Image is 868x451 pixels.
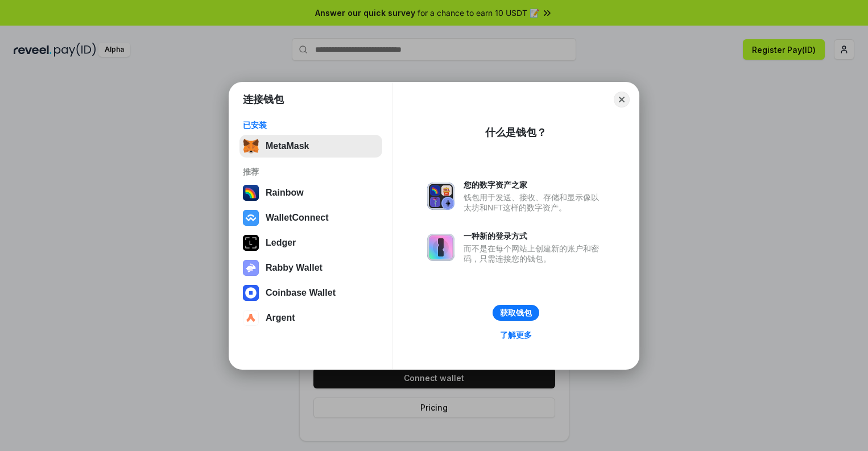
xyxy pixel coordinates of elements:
img: svg+xml,%3Csvg%20xmlns%3D%22http%3A%2F%2Fwww.w3.org%2F2000%2Fsvg%22%20width%3D%2228%22%20height%3... [243,235,259,251]
div: Argent [266,313,295,323]
img: svg+xml,%3Csvg%20width%3D%2228%22%20height%3D%2228%22%20viewBox%3D%220%200%2028%2028%22%20fill%3D... [243,210,259,226]
div: 一种新的登录方式 [464,231,605,241]
button: Rabby Wallet [239,256,382,279]
img: svg+xml,%3Csvg%20xmlns%3D%22http%3A%2F%2Fwww.w3.org%2F2000%2Fsvg%22%20fill%3D%22none%22%20viewBox... [243,260,259,276]
button: MetaMask [239,135,382,158]
button: 获取钱包 [493,305,539,321]
img: svg+xml,%3Csvg%20width%3D%2228%22%20height%3D%2228%22%20viewBox%3D%220%200%2028%2028%22%20fill%3D... [243,285,259,301]
img: svg+xml,%3Csvg%20width%3D%22120%22%20height%3D%22120%22%20viewBox%3D%220%200%20120%20120%22%20fil... [243,185,259,201]
div: 您的数字资产之家 [464,180,605,190]
button: Argent [239,307,382,329]
div: Rainbow [266,188,304,198]
div: 获取钱包 [500,308,532,318]
div: WalletConnect [266,213,329,223]
button: Coinbase Wallet [239,282,382,304]
button: Close [614,92,630,107]
div: Rabby Wallet [266,263,323,273]
div: 了解更多 [500,330,532,340]
div: MetaMask [266,141,309,151]
button: Ledger [239,231,382,254]
img: svg+xml,%3Csvg%20width%3D%2228%22%20height%3D%2228%22%20viewBox%3D%220%200%2028%2028%22%20fill%3D... [243,310,259,326]
button: Rainbow [239,181,382,204]
a: 了解更多 [493,328,539,342]
div: 推荐 [243,167,379,177]
h1: 连接钱包 [243,93,284,106]
img: svg+xml,%3Csvg%20fill%3D%22none%22%20height%3D%2233%22%20viewBox%3D%220%200%2035%2033%22%20width%... [243,138,259,154]
img: svg+xml,%3Csvg%20xmlns%3D%22http%3A%2F%2Fwww.w3.org%2F2000%2Fsvg%22%20fill%3D%22none%22%20viewBox... [427,183,454,210]
div: 什么是钱包？ [485,126,547,139]
div: Ledger [266,238,296,248]
img: svg+xml,%3Csvg%20xmlns%3D%22http%3A%2F%2Fwww.w3.org%2F2000%2Fsvg%22%20fill%3D%22none%22%20viewBox... [427,234,454,261]
button: WalletConnect [239,206,382,229]
div: Coinbase Wallet [266,288,336,298]
div: 钱包用于发送、接收、存储和显示像以太坊和NFT这样的数字资产。 [464,192,605,213]
div: 已安装 [243,120,379,130]
div: 而不是在每个网站上创建新的账户和密码，只需连接您的钱包。 [464,243,605,264]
